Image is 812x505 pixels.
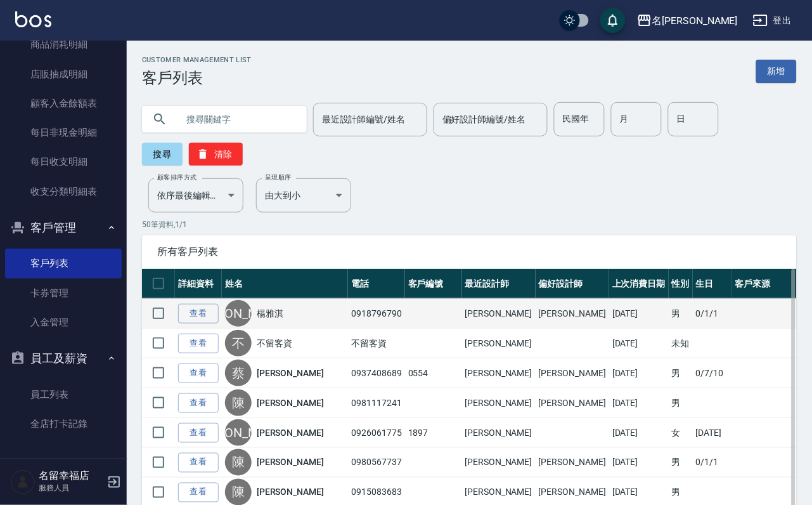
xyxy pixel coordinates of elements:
[609,299,669,329] td: [DATE]
[142,219,797,230] p: 50 筆資料, 1 / 1
[609,448,669,478] td: [DATE]
[609,388,669,418] td: [DATE]
[225,419,252,446] div: [PERSON_NAME]
[693,269,732,299] th: 生日
[462,448,536,478] td: [PERSON_NAME]
[5,118,122,147] a: 每日非現金明細
[536,448,609,478] td: [PERSON_NAME]
[177,102,297,136] input: 搜尋關鍵字
[405,269,462,299] th: 客戶編號
[5,380,122,409] a: 員工列表
[257,486,324,499] a: [PERSON_NAME]
[669,269,693,299] th: 性別
[348,329,405,358] td: 不留客資
[142,69,252,87] h3: 客戶列表
[142,143,183,166] button: 搜尋
[348,448,405,478] td: 0980567737
[652,13,738,29] div: 名[PERSON_NAME]
[257,337,292,350] a: 不留客資
[405,418,462,448] td: 1897
[257,307,283,320] a: 楊雅淇
[600,8,626,33] button: save
[669,299,693,329] td: 男
[175,269,222,299] th: 詳細資料
[462,418,536,448] td: [PERSON_NAME]
[222,269,348,299] th: 姓名
[5,89,122,118] a: 顧客入金餘額表
[178,483,219,502] a: 查看
[39,483,103,494] p: 服務人員
[5,211,122,244] button: 客戶管理
[257,367,324,379] a: [PERSON_NAME]
[178,364,219,383] a: 查看
[178,304,219,324] a: 查看
[5,342,122,375] button: 員工及薪資
[265,173,292,182] label: 呈現順序
[348,388,405,418] td: 0981117241
[39,470,103,483] h5: 名留幸福店
[536,388,609,418] td: [PERSON_NAME]
[462,299,536,329] td: [PERSON_NAME]
[609,418,669,448] td: [DATE]
[756,60,797,83] a: 新增
[5,249,122,278] a: 客戶列表
[257,456,324,469] a: [PERSON_NAME]
[693,358,732,388] td: 0/7/10
[5,308,122,337] a: 入金管理
[5,279,122,308] a: 卡券管理
[405,358,462,388] td: 0554
[632,8,743,34] button: 名[PERSON_NAME]
[225,390,252,416] div: 陳
[669,448,693,478] td: 男
[157,173,197,182] label: 顧客排序方式
[693,299,732,329] td: 0/1/1
[15,11,51,27] img: Logo
[178,423,219,443] a: 查看
[732,269,797,299] th: 客戶來源
[178,334,219,353] a: 查看
[5,177,122,206] a: 收支分類明細表
[669,418,693,448] td: 女
[225,330,252,357] div: 不
[693,418,732,448] td: [DATE]
[536,358,609,388] td: [PERSON_NAME]
[157,246,782,258] span: 所有客戶列表
[348,269,405,299] th: 電話
[669,388,693,418] td: 男
[178,393,219,413] a: 查看
[609,329,669,358] td: [DATE]
[462,329,536,358] td: [PERSON_NAME]
[5,147,122,176] a: 每日收支明細
[609,269,669,299] th: 上次消費日期
[5,409,122,438] a: 全店打卡記錄
[225,360,252,386] div: 蔡
[10,469,35,495] img: Person
[348,418,405,448] td: 0926061775
[5,30,122,59] a: 商品消耗明細
[142,56,252,64] h2: Customer Management List
[693,448,732,478] td: 0/1/1
[256,178,351,213] div: 由大到小
[748,9,797,32] button: 登出
[189,143,243,166] button: 清除
[5,60,122,89] a: 店販抽成明細
[462,358,536,388] td: [PERSON_NAME]
[462,388,536,418] td: [PERSON_NAME]
[148,178,243,213] div: 依序最後編輯時間
[609,358,669,388] td: [DATE]
[669,358,693,388] td: 男
[257,397,324,409] a: [PERSON_NAME]
[536,299,609,329] td: [PERSON_NAME]
[348,299,405,329] td: 0918796790
[462,269,536,299] th: 最近設計師
[225,300,252,327] div: [PERSON_NAME]
[669,329,693,358] td: 未知
[257,426,324,439] a: [PERSON_NAME]
[178,453,219,473] a: 查看
[348,358,405,388] td: 0937408689
[536,269,609,299] th: 偏好設計師
[225,449,252,476] div: 陳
